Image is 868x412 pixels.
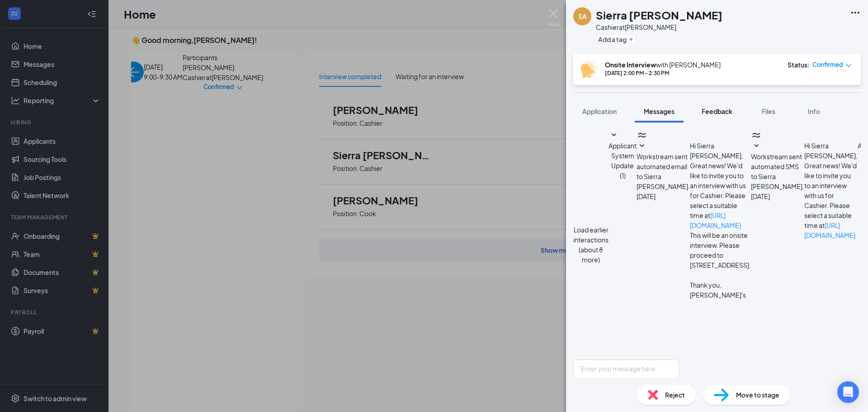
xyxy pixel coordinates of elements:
[596,34,636,44] button: PlusAdd a tag
[609,130,619,141] svg: SmallChevronDown
[751,191,770,201] span: [DATE]
[596,23,722,32] div: Cashier at [PERSON_NAME]
[605,60,721,69] div: with [PERSON_NAME]
[690,290,751,300] p: [PERSON_NAME]'s
[690,141,751,161] p: Hi Sierra [PERSON_NAME],
[837,381,859,403] div: Open Intercom Messenger
[637,191,656,201] span: [DATE]
[644,107,675,115] span: Messages
[605,69,721,77] div: [DATE] 2:00 PM - 2:30 PM
[736,390,779,400] span: Move to stage
[690,161,751,230] p: Great news! We'd like to invite you to an interview with us for Cashier. Please select a suitable...
[605,61,656,69] b: Onsite Interview
[751,130,762,141] svg: WorkstreamLogo
[582,107,617,115] span: Application
[751,152,804,190] span: Workstream sent automated SMS to Sierra [PERSON_NAME].
[596,7,722,23] h1: Sierra [PERSON_NAME]
[637,130,647,141] svg: WorkstreamLogo
[578,12,587,21] div: SA
[690,211,741,229] a: [URL][DOMAIN_NAME]
[804,142,858,239] span: Hi Sierra [PERSON_NAME], Great news! We'd like to invite you to an interview with us for Cashier....
[850,7,861,18] svg: Ellipses
[690,230,751,270] p: This will be an onsite interview. Please proceed to [STREET_ADDRESS].
[573,225,609,265] button: Load earlier interactions (about 8 more)
[762,107,775,115] span: Files
[702,107,732,115] span: Feedback
[690,280,751,290] p: Thank you,
[804,221,855,239] a: [URL][DOMAIN_NAME]
[808,107,820,115] span: Info
[637,152,690,190] span: Workstream sent automated email to Sierra [PERSON_NAME].
[665,390,685,400] span: Reject
[609,142,637,180] span: Applicant System Update (1)
[788,60,810,69] div: Status :
[628,37,634,42] svg: Plus
[609,130,637,180] button: SmallChevronDownApplicant System Update (1)
[845,62,852,69] span: down
[812,60,843,69] span: Confirmed
[637,141,647,152] svg: SmallChevronDown
[751,141,762,152] svg: SmallChevronDown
